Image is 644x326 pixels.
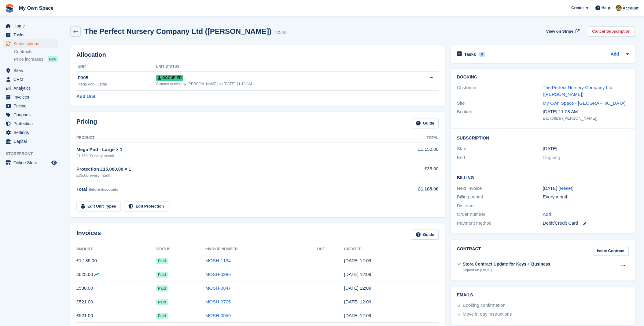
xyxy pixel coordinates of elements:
time: 2025-02-13 01:00:00 UTC [543,145,557,152]
span: Online Store [13,158,50,167]
div: [DATE] ( ) [543,185,629,192]
a: menu [3,84,58,92]
h2: Invoices [76,230,101,240]
a: MOSH-0559 [205,313,231,318]
a: menu [3,75,58,84]
a: My Own Space [17,3,56,13]
div: £1,185.00 [373,186,439,193]
div: Signed on [DATE] [463,267,550,273]
div: Every month [543,194,629,201]
td: £1,185.00 [76,254,156,268]
span: Settings [13,128,50,137]
td: £625.00 [76,268,156,281]
div: Start [457,145,543,152]
a: MOSH-1134 [205,258,231,263]
span: Home [13,22,50,30]
span: Before discounts [88,187,118,192]
div: Customer [457,84,543,98]
div: £1,150.00 every month [76,153,373,159]
span: Price increases [14,56,43,62]
span: Paid [156,299,167,305]
a: menu [3,128,58,137]
span: Paid [156,313,167,319]
div: 72546 [274,29,287,36]
span: Subscriptions [13,39,50,48]
a: menu [3,110,58,119]
a: View on Stripe [544,26,581,36]
h2: Allocation [76,51,439,58]
a: Cancel Subscription [588,26,635,36]
span: Analytics [13,84,50,92]
a: Preview store [50,159,58,166]
a: menu [3,119,58,128]
a: Issue Contract [593,246,629,256]
div: Site [457,100,543,107]
h2: Tasks [464,52,476,57]
td: £521.00 [76,309,156,323]
div: Granted access by [PERSON_NAME] on [DATE] 11:18 AM [156,81,405,87]
div: Booking confirmation [463,302,506,309]
div: Mega Pod - Large [78,81,156,87]
img: stora-icon-8386f47178a22dfd0bd8f6a31ec36ba5ce8667c1dd55bd0f319d3a0aa187defe.svg [5,4,14,13]
th: Product [76,133,373,143]
time: 2025-07-13 11:09:39 UTC [344,285,371,291]
div: NEW [48,56,58,62]
td: £521.00 [76,295,156,309]
a: Edit Unit Types [76,201,120,212]
th: Due [317,245,344,254]
a: Contracts [14,49,58,55]
div: Next invoice [457,185,543,192]
th: Unit Status [156,62,405,72]
time: 2025-08-13 11:09:40 UTC [344,272,371,277]
th: Unit [76,62,156,72]
h2: Pricing [76,118,97,128]
a: The Perfect Nursery Company Ltd ([PERSON_NAME]) [543,85,613,97]
div: Move in day instructions [463,311,512,318]
span: Storefront [6,151,61,157]
div: Protection £15,000.00 × 1 [76,166,373,173]
span: Coupons [13,110,50,119]
div: Discount [457,202,543,209]
div: P305 [78,74,156,81]
div: [DATE] 11:08 AM [543,108,629,115]
span: Occupied [156,75,183,81]
td: £530.00 [76,281,156,295]
span: Invoices [13,93,50,101]
td: £1,150.00 [373,143,439,162]
a: Reset [560,186,572,191]
time: 2025-06-13 11:09:24 UTC [344,299,371,304]
a: Add [611,51,619,58]
h2: Emails [457,293,629,298]
div: Debit/Credit Card [543,220,629,227]
span: Paid [156,258,167,264]
a: MOSH-0847 [205,285,231,291]
a: Price increases NEW [14,56,58,63]
td: £35.00 [373,162,439,182]
a: menu [3,158,58,167]
div: Order number [457,211,543,218]
a: Edit Protection [124,201,168,212]
a: Add Unit [76,93,95,100]
div: 0 [478,52,485,57]
div: Booked [457,108,543,121]
span: Pricing [13,102,50,110]
span: Paid [156,272,167,278]
time: 2025-09-13 11:09:32 UTC [344,258,371,263]
th: Total [373,133,439,143]
th: Amount [76,245,156,254]
span: Ongoing [543,155,560,160]
img: Keely Collin [616,5,622,11]
a: menu [3,66,58,75]
a: menu [3,93,58,101]
a: menu [3,31,58,39]
a: menu [3,39,58,48]
span: Protection [13,119,50,128]
div: Mega Pod - Large × 1 [76,146,373,153]
a: Guide [412,230,439,240]
div: End [457,154,543,161]
span: Capital [13,137,50,146]
div: Payment method [457,220,543,227]
span: CRM [13,75,50,84]
span: View on Stripe [546,28,573,34]
span: Total [76,187,87,192]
